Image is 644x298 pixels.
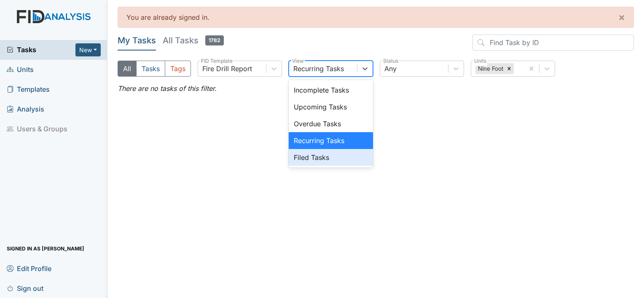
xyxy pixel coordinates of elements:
em: There are no tasks of this filter. [118,84,217,93]
div: You are already signed in. [118,7,634,28]
span: Units [7,63,34,76]
button: Tasks [136,61,165,77]
div: Overdue Tasks [289,115,373,132]
span: Sign out [7,282,43,295]
button: Tags [165,61,191,77]
div: Recurring Tasks [293,64,344,74]
button: × [610,7,633,27]
a: Tasks [7,45,75,55]
div: Filed Tasks [289,149,373,166]
span: 1782 [205,35,224,45]
input: Find Task by ID [472,35,634,51]
h5: My Tasks [118,35,156,46]
div: Nine Foot [475,63,504,74]
div: Incomplete Tasks [289,82,373,98]
button: All [118,61,137,77]
div: Type filter [118,61,191,77]
button: New [75,43,101,56]
div: Recurring Tasks [289,132,373,149]
h5: All Tasks [163,35,224,46]
span: Signed in as [PERSON_NAME] [7,242,84,255]
span: Templates [7,83,50,96]
div: Upcoming Tasks [289,98,373,115]
span: × [618,11,625,23]
div: Any [384,64,397,74]
span: Edit Profile [7,262,51,275]
span: Analysis [7,103,44,116]
div: Fire Drill Report [202,64,252,74]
